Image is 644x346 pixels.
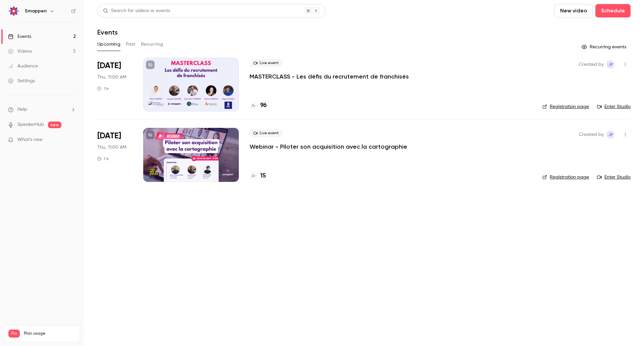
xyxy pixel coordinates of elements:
div: Sep 11 Thu, 11:00 AM (Europe/Paris) [97,58,132,111]
span: Julie FAVRE [606,60,614,68]
span: Live event [250,59,283,67]
span: Thu, 11:00 AM [97,74,126,81]
button: Recurring events [579,42,631,52]
span: Julie FAVRE [606,131,614,139]
span: What's new [17,136,43,143]
a: Webinar - Piloter son acquisition avec la cartographie [250,143,407,151]
a: Registration page [542,174,589,181]
a: Enter Studio [597,174,631,181]
button: Schedule [595,4,631,17]
h4: 96 [260,101,267,110]
div: 1 h [97,156,109,161]
span: Thu, 11:00 AM [97,144,126,151]
img: Smappen [8,6,19,16]
span: JF [608,131,613,139]
div: Search for videos or events [103,7,170,14]
a: 15 [250,171,266,181]
span: Plan usage [24,331,75,336]
iframe: Noticeable Trigger [68,137,76,143]
button: Recurring [141,39,163,50]
div: Audience [8,63,38,69]
a: Registration page [542,103,589,110]
div: Settings [8,78,35,84]
li: help-dropdown-opener [8,106,76,113]
span: Live event [250,129,283,137]
span: Help [17,106,27,113]
span: new [48,121,61,128]
a: Enter Studio [597,103,631,110]
span: Created by [579,60,604,68]
h4: 15 [260,171,266,181]
button: Past [126,39,136,50]
h1: Events [97,28,118,36]
button: New video [554,4,593,17]
h6: Smappen [25,8,47,14]
div: Events [8,33,31,40]
span: Pro [8,330,20,338]
div: 1 h [97,86,109,91]
a: MASTERCLASS - Les défis du recrutement de franchisés [250,72,409,81]
div: Videos [8,48,32,55]
a: SpeakerHub [17,121,44,128]
a: 96 [250,101,267,110]
div: Sep 25 Thu, 11:00 AM (Europe/Paris) [97,128,132,182]
button: Upcoming [97,39,120,50]
span: JF [608,60,613,68]
span: [DATE] [97,131,121,141]
span: Created by [579,131,604,139]
span: [DATE] [97,60,121,71]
